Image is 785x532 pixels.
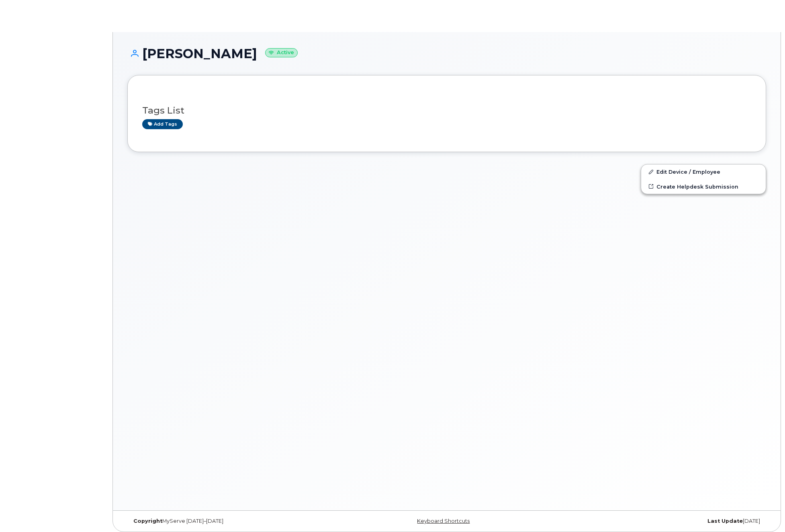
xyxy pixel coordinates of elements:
div: [DATE] [553,518,766,524]
a: Keyboard Shortcuts [417,518,470,524]
strong: Copyright [133,518,162,524]
a: Edit Device / Employee [641,164,766,179]
h3: Tags List [142,106,751,116]
div: MyServe [DATE]–[DATE] [127,518,340,524]
a: Add tags [142,119,183,129]
a: Create Helpdesk Submission [641,179,766,194]
small: Active [265,48,298,57]
h1: [PERSON_NAME] [127,47,766,61]
strong: Last Update [707,518,743,524]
